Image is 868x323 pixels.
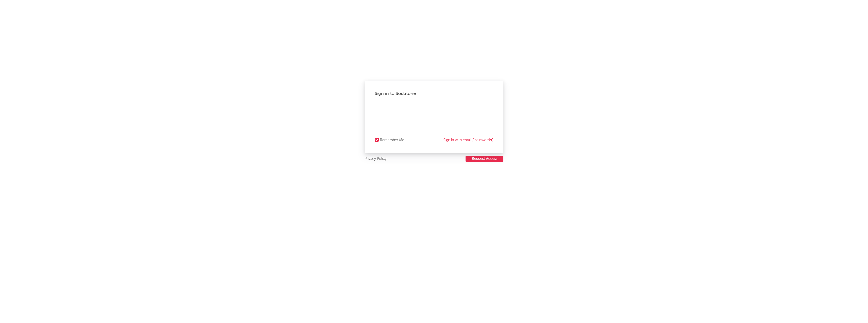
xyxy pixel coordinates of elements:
[380,137,404,143] div: Remember Me
[443,137,493,143] a: Sign in with email / password
[365,156,387,162] a: Privacy Policy
[375,91,493,97] div: Sign in to Sodatone
[466,156,503,162] button: Request Access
